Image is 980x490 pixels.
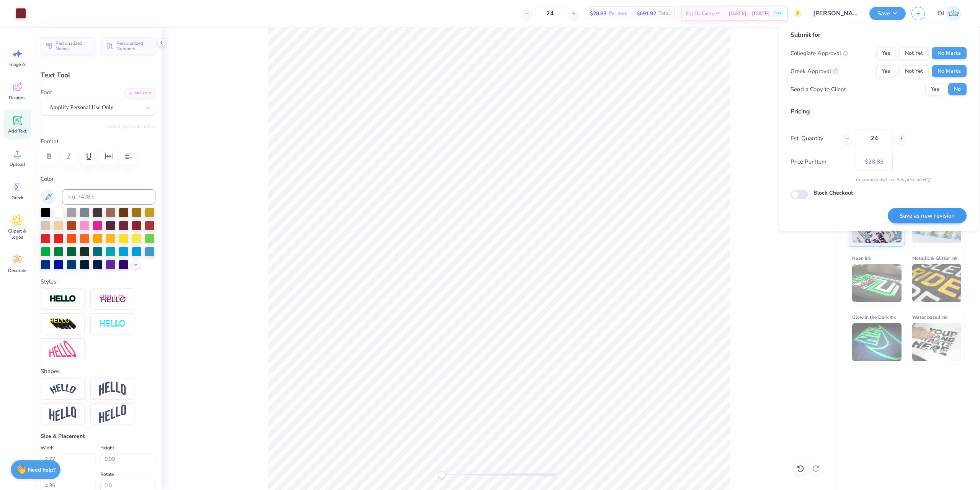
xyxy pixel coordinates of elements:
[925,83,945,95] button: Yes
[99,382,126,396] img: Arch
[41,367,60,376] label: Shapes
[41,70,155,80] div: Text Tool
[41,137,155,146] label: Format
[852,323,902,361] img: Glow in the Dark Ink
[876,65,896,77] button: Yes
[8,267,26,274] span: Decorate
[938,9,944,18] span: DJ
[100,470,114,479] label: Rotate
[8,128,26,134] span: Add Text
[99,294,126,304] img: Shadow
[813,189,853,197] label: Block Checkout
[41,432,155,440] div: Size & Placement
[11,195,23,201] span: Greek
[116,41,151,51] span: Personalized Numbers
[791,30,967,39] div: Submit for
[774,11,782,16] span: Free
[888,208,967,224] button: Save as new revision
[946,6,961,21] img: Danyl Jon Ferrer
[869,7,906,20] button: Save
[932,65,967,77] button: No Marks
[876,47,896,59] button: Yes
[791,176,967,183] div: Customers will see this price on HQ.
[912,313,947,321] span: Water based Ink
[934,6,965,21] a: DJ
[912,264,962,302] img: Metallic & Glitter Ink
[41,175,155,184] label: Color
[852,264,902,302] img: Neon Ink
[100,443,114,452] label: Height
[5,228,30,240] span: Clipart & logos
[108,123,155,129] button: Switch to Greek Letters
[99,405,126,423] img: Rise
[101,37,155,55] button: Personalized Numbers
[791,134,836,143] label: Est. Quantity
[899,65,929,77] button: Not Yet
[912,323,962,361] img: Water based Ink
[728,10,770,18] span: [DATE] - [DATE]
[62,189,155,205] input: e.g. 7428 c
[41,443,54,452] label: Width
[49,295,76,303] img: Stroke
[932,47,967,59] button: No Marks
[852,313,896,321] span: Glow in the Dark Ink
[791,107,967,116] div: Pricing
[948,83,967,95] button: No
[637,10,656,18] span: $691.92
[899,47,929,59] button: Not Yet
[590,10,606,18] span: $28.83
[124,88,155,98] button: Add Font
[10,161,25,167] span: Upload
[852,254,871,262] span: Neon Ink
[438,471,446,479] div: Accessibility label
[49,341,76,357] img: Free Distort
[912,254,957,262] span: Metallic & Glitter Ink
[49,384,76,394] img: Arc
[49,318,76,330] img: 3D Illusion
[41,277,56,286] label: Styles
[49,406,76,421] img: Flag
[28,466,56,474] strong: Need help?
[41,88,52,97] label: Font
[856,129,893,147] input: – –
[41,37,95,55] button: Personalized Names
[791,157,850,166] label: Price Per Item
[8,61,26,67] span: Image AI
[56,41,90,51] span: Personalized Names
[609,10,627,18] span: Per Item
[791,67,838,76] div: Greek Approval
[686,10,715,18] span: Est. Delivery
[807,6,864,21] input: Untitled Design
[658,10,670,18] span: Total
[99,320,126,328] img: Negative Space
[535,7,565,20] input: – –
[791,49,848,58] div: Collegiate Approval
[791,85,846,94] div: Send a Copy to Client
[9,95,26,101] span: Designs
